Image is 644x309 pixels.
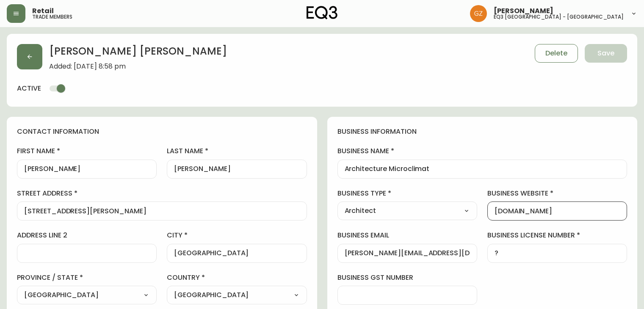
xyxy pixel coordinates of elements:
h4: contact information [17,127,307,136]
label: business email [337,231,477,240]
h4: business information [337,127,627,136]
label: business license number [487,231,627,240]
label: city [167,231,307,240]
label: business name [337,146,627,156]
img: logo [307,6,338,19]
label: business gst number [337,273,477,282]
input: https://www.designshop.com [495,207,620,215]
h4: active [17,84,41,93]
label: province / state [17,273,157,282]
span: [PERSON_NAME] [494,8,553,14]
label: business type [337,189,477,198]
img: 78875dbee59462ec7ba26e296000f7de [470,5,487,22]
label: country [167,273,307,282]
span: Delete [545,49,567,58]
button: Delete [535,44,578,63]
h5: trade members [32,14,72,19]
label: address line 2 [17,231,157,240]
h5: eq3 [GEOGRAPHIC_DATA] - [GEOGRAPHIC_DATA] [494,14,624,19]
label: business website [487,189,627,198]
label: street address [17,189,307,198]
span: Added: [DATE] 8:58 pm [49,63,227,70]
label: last name [167,146,307,156]
span: Retail [32,8,54,14]
label: first name [17,146,157,156]
h2: [PERSON_NAME] [PERSON_NAME] [49,44,227,63]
